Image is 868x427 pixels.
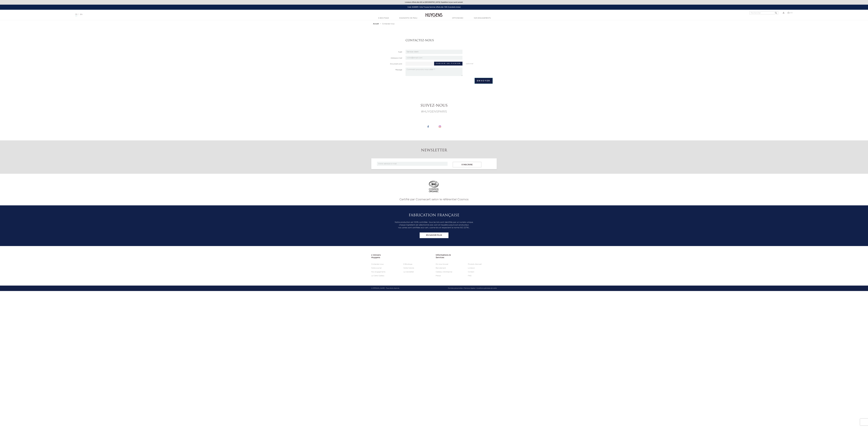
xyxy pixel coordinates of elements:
[774,11,778,14] button: 
[477,287,497,289] a: Conditions générales de vente
[373,23,379,25] a: Accueil
[428,181,440,195] img: logo bio cosmos
[775,11,777,14] i: 
[464,287,476,289] a: Mentions légales •
[468,271,474,273] a: Contact
[468,267,475,269] a: Livraison
[373,23,379,25] strong: Accueil
[371,226,497,229] p: nos usines sont certifiées eco-cert, cosme-bio et respectent la norme ISO 22716…
[371,148,497,153] h2: Newsletter
[446,17,469,19] a: Officine Bio
[436,254,497,259] h3: Informations & Services
[406,39,493,42] h3: Contactez-nous
[75,14,77,16] a: FR
[371,213,497,218] h2: Fabrication Française
[374,56,404,59] label: Adresse e-mail
[371,104,497,108] h2: Suivez-nous
[74,13,360,16] div: |
[453,162,481,167] input: S'inscrire
[371,275,384,277] a: La Carte Cadeau
[475,78,493,84] input: Envoyer
[468,263,482,265] a: Produits d'accueil
[790,12,793,14] span: (0)
[371,221,497,224] p: Notre production est 100% contrôlée : tous les lots sont identifiés par un numéro unique,
[448,287,464,289] a: Données personnelles •
[80,14,82,15] a: EN
[403,271,414,273] a: La newsletter
[377,162,448,166] input: Votre adresse e-mail
[436,271,452,273] a: Cadeaux d'entreprise
[406,56,462,60] input: votre@email.com
[471,17,494,19] a: Nos engagements
[371,287,399,289] p: © [PERSON_NAME] . Tous droits réservés
[439,126,441,128] img: icone instagram
[374,68,404,71] label: Message
[464,62,494,65] span: optionnel
[436,267,446,269] a: Recrutement
[382,23,394,25] a: Contactez-nous
[468,275,471,277] a: FAQ
[371,110,497,114] p: #HUYGENSPARIS
[420,232,448,238] a: En savoir plus
[749,11,778,14] input: Rechercher
[436,275,441,277] a: Presse
[403,263,412,265] a: E-Boutique
[372,17,395,19] a: E-Boutique
[371,254,432,259] h3: L'Univers Huygens
[403,267,414,269] a: Notre histoire
[374,62,404,65] label: Document joint
[371,224,497,226] p: chaque ingrédient est sélectionné avec soin et traçable jusqu’à son producteur,
[371,267,381,269] a: Notre journal
[436,263,448,265] a: Où nous trouver
[371,263,384,265] a: Contactez-nous
[426,9,442,18] img: Huygens
[427,126,429,128] img: icone facebook
[2,197,866,202] p: Certifié par Cosmecert selon le référentiel Cosmos
[382,23,394,25] span: Contactez-nous
[374,50,404,53] label: Sujet
[397,17,420,19] a: Diagnostic de peau
[371,271,385,273] a: Nos engagements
